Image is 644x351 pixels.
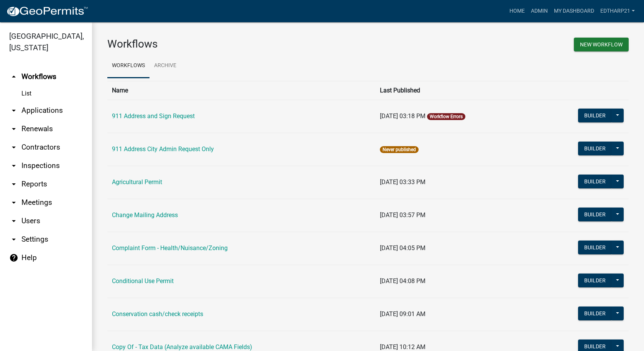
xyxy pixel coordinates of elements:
[380,146,419,153] span: Never published
[112,178,162,186] a: Agricultural Permit
[578,307,612,320] button: Builder
[9,124,18,133] i: arrow_drop_down
[430,114,463,119] a: Workflow Errors
[380,310,426,318] span: [DATE] 09:01 AM
[380,178,426,186] span: [DATE] 03:33 PM
[107,81,375,100] th: Name
[597,4,638,18] a: EdTharp21
[9,143,18,152] i: arrow_drop_down
[112,343,252,351] a: Copy Of - Tax Data (Analyze available CAMA Fields)
[9,72,18,81] i: arrow_drop_up
[112,112,195,120] a: 911 Address and Sign Request
[578,208,612,221] button: Builder
[9,180,18,189] i: arrow_drop_down
[578,142,612,155] button: Builder
[112,310,203,318] a: Conservation cash/check receipts
[9,253,18,262] i: help
[578,241,612,254] button: Builder
[107,54,149,78] a: Workflows
[380,211,426,219] span: [DATE] 03:57 PM
[578,274,612,287] button: Builder
[506,4,528,18] a: Home
[9,106,18,115] i: arrow_drop_down
[112,145,214,153] a: 911 Address City Admin Request Only
[149,54,181,78] a: Archive
[380,277,426,285] span: [DATE] 04:08 PM
[107,38,362,51] h3: Workflows
[528,4,551,18] a: Admin
[112,277,174,285] a: Conditional Use Permit
[551,4,597,18] a: My Dashboard
[9,161,18,170] i: arrow_drop_down
[380,112,426,120] span: [DATE] 03:18 PM
[574,38,629,51] button: New Workflow
[9,216,18,226] i: arrow_drop_down
[578,175,612,188] button: Builder
[375,81,535,100] th: Last Published
[112,244,228,252] a: Complaint Form - Health/Nuisance/Zoning
[9,198,18,207] i: arrow_drop_down
[112,211,178,219] a: Change Mailing Address
[380,343,426,351] span: [DATE] 10:12 AM
[578,109,612,122] button: Builder
[380,244,426,252] span: [DATE] 04:05 PM
[9,235,18,244] i: arrow_drop_down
